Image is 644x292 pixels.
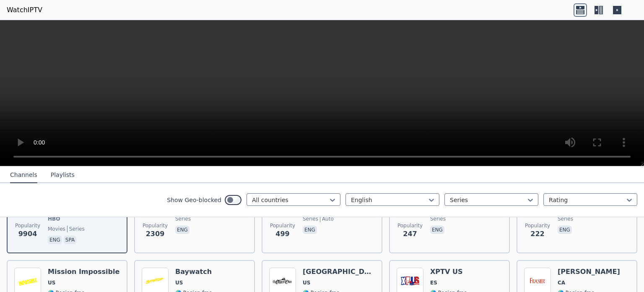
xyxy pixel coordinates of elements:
[48,268,119,276] h6: Mission Impossible
[143,222,168,229] span: Popularity
[48,279,55,286] span: US
[558,268,620,276] h6: [PERSON_NAME]
[146,229,165,239] span: 2309
[403,229,417,239] span: 247
[525,222,550,229] span: Popularity
[558,226,572,234] p: eng
[15,222,40,229] span: Popularity
[303,268,375,276] h6: [GEOGRAPHIC_DATA]
[397,222,423,229] span: Popularity
[48,236,62,244] p: eng
[275,229,289,239] span: 499
[48,226,65,232] span: movies
[167,196,221,204] label: Show Geo-blocked
[430,279,437,286] span: ES
[303,216,318,222] span: series
[175,226,190,234] p: eng
[10,167,37,183] button: Channels
[558,279,565,286] span: CA
[51,167,75,183] button: Playlists
[430,268,467,276] h6: XPTV US
[530,229,544,239] span: 222
[48,216,60,222] span: HBO
[67,226,85,232] span: series
[175,216,191,222] span: series
[303,279,310,286] span: US
[175,268,212,276] h6: Baywatch
[430,226,444,234] p: eng
[558,216,573,222] span: series
[430,216,446,222] span: series
[303,226,317,234] p: eng
[7,5,42,15] a: WatchIPTV
[64,236,76,244] p: spa
[18,229,37,239] span: 9904
[175,279,183,286] span: US
[270,222,295,229] span: Popularity
[320,216,334,222] span: auto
